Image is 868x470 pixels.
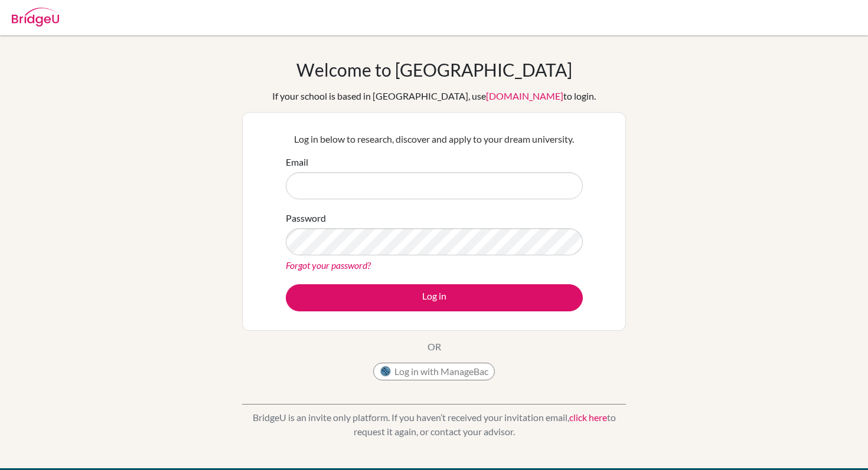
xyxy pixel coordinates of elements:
label: Password [286,211,326,225]
p: OR [428,340,441,354]
h1: Welcome to [GEOGRAPHIC_DATA] [296,59,572,80]
button: Log in [286,284,583,311]
img: Bridge-U [12,8,59,27]
p: BridgeU is an invite only platform. If you haven’t received your invitation email, to request it ... [242,410,626,439]
div: If your school is based in [GEOGRAPHIC_DATA], use to login. [272,89,596,103]
p: Log in below to research, discover and apply to your dream university. [286,132,583,146]
label: Email [286,155,308,169]
a: [DOMAIN_NAME] [486,90,563,101]
a: click here [569,412,607,423]
a: Forgot your password? [286,259,371,271]
button: Log in with ManageBac [373,363,495,380]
